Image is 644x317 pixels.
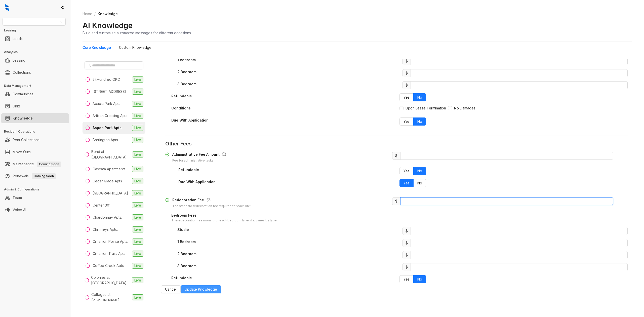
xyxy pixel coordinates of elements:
a: Team [13,193,22,203]
span: $ [403,239,411,247]
div: 2 Bedroom [177,69,196,75]
div: Refundable [171,93,192,99]
span: Live [132,76,143,83]
span: Other Fees [165,140,628,148]
img: logo [5,4,9,11]
div: Due With Application [171,117,209,123]
div: Coffee Creek Apts [93,263,124,268]
div: Cedar Glade Apts [93,178,122,184]
div: Cimarron Pointe Apts. [93,239,128,244]
span: Live [132,101,143,107]
div: Custom Knowledge [119,45,151,50]
button: Update Knowledge [181,285,221,293]
span: No [417,181,422,185]
h3: Leasing [4,28,70,33]
span: Yes [404,277,410,281]
div: Aspen Park Apts [93,125,122,131]
span: Yes [404,95,410,99]
span: No [417,95,422,99]
div: Acacia Park Apts. [93,101,121,106]
span: Live [132,226,143,232]
div: 3 Bedroom [177,263,196,269]
a: Voice AI [13,205,26,215]
span: Live [132,277,143,283]
a: Leasing [13,55,25,65]
span: Live [132,294,143,300]
span: Yes [404,119,410,124]
div: 1 Bedroom [177,57,196,63]
span: search [88,64,91,67]
span: Live [132,239,143,245]
h2: AI Knowledge [83,21,133,30]
span: Live [132,178,143,184]
a: Knowledge [13,113,33,123]
span: Live [132,125,143,131]
span: Coming Soon [32,173,56,179]
button: Cancel [161,285,181,293]
a: Collections [13,67,31,77]
h3: Data Management [4,84,70,88]
div: [STREET_ADDRESS] [93,89,126,94]
div: Studio [177,227,189,232]
span: No [417,169,422,173]
a: Leads [13,34,23,44]
div: Bedroom Fees [171,213,277,218]
span: Live [132,137,143,143]
span: Yes [404,169,410,173]
span: $ [403,227,411,235]
div: Barrington Apts. [93,137,119,143]
span: $ [392,197,400,205]
div: Cottages at [PERSON_NAME] [91,292,130,303]
div: Fee for administrative tasks. [172,158,228,163]
div: Center 301 [93,203,110,208]
div: Cimarron Trails Apts. [93,251,126,256]
span: Live [132,263,143,269]
span: $ [403,251,411,259]
div: Core Knowledge [83,45,111,50]
span: No [417,119,422,124]
span: more [621,199,625,203]
div: 1 Bedroom [177,239,196,245]
div: Due With Application [178,179,216,185]
div: The standard redecoration fee required for each unit. [172,204,251,209]
span: Live [132,202,143,208]
div: Artisan Crossing Apts [93,113,128,118]
div: Refundable [171,275,192,281]
span: more [621,154,625,158]
li: Maintenance [1,159,69,169]
h3: Admin & Configurations [4,187,70,192]
li: Voice AI [1,205,69,215]
div: Build and customize automated messages for different occasions. [83,30,192,35]
a: Move Outs [13,147,31,157]
div: 24Hundred OKC [93,77,120,82]
h3: Analytics [4,50,70,54]
a: Rent Collections [13,135,39,145]
div: Chardonnay Apts. [93,215,122,220]
span: Cancel [165,287,177,292]
div: Cascata Apartments [93,166,126,172]
div: The redecoration fee amount for each bedroom type, if it varies by type. [171,218,277,223]
div: Redecoration Fee [172,197,251,204]
span: Yes [404,181,410,185]
a: RenewalsComing Soon [13,171,56,181]
span: $ [403,69,411,77]
div: Colonies at [GEOGRAPHIC_DATA] [91,275,130,286]
span: Live [132,113,143,119]
li: Rent Collections [1,135,69,145]
li: Leads [1,34,69,44]
li: Units [1,101,69,111]
div: Administrative Fee Amount [172,152,228,158]
a: Communities [13,89,33,99]
li: Collections [1,67,69,77]
span: Live [132,166,143,172]
span: Live [132,214,143,220]
li: Communities [1,89,69,99]
li: Renewals [1,171,69,181]
li: Move Outs [1,147,69,157]
li: Knowledge [1,113,69,123]
div: Bend at [GEOGRAPHIC_DATA] [91,149,130,160]
div: 3 Bedroom [177,81,196,87]
span: $ [403,81,411,89]
li: / [94,11,96,17]
span: Upon Lease Termination [404,105,448,111]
